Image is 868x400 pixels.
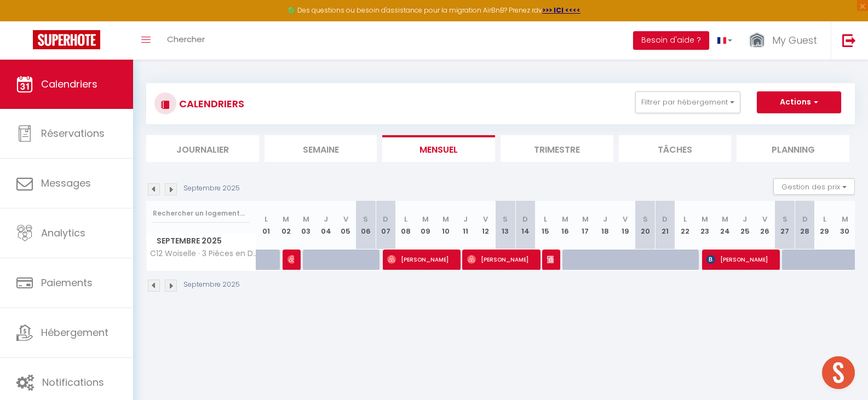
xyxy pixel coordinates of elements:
[655,201,675,250] th: 21
[603,214,607,224] abbr: J
[475,201,495,250] th: 12
[683,214,687,224] abbr: L
[501,135,613,162] li: Trimestre
[343,214,348,224] abbr: V
[148,250,258,258] span: C12 Woiselle · 3 Pièces en Duplex à Mougins Piscine/AC/Parking
[183,183,240,194] p: Septembre 2025
[623,214,628,224] abbr: V
[296,201,315,250] th: 03
[42,375,104,389] span: Notifications
[41,176,91,190] span: Messages
[41,77,97,91] span: Calendriers
[555,201,575,250] th: 16
[496,201,515,250] th: 13
[356,201,376,250] th: 06
[153,204,250,223] input: Rechercher un logement...
[749,31,765,50] img: ...
[167,33,205,45] span: Chercher
[757,91,841,113] button: Actions
[715,201,735,250] th: 24
[772,33,817,47] span: My Guest
[442,214,449,224] abbr: M
[387,249,453,270] span: [PERSON_NAME]
[775,201,795,250] th: 27
[822,356,855,389] div: Ouvrir le chat
[783,214,787,224] abbr: S
[503,214,508,224] abbr: S
[376,201,395,250] th: 07
[547,249,554,270] span: Intervention [PERSON_NAME]
[147,233,256,249] span: Septembre 2025
[762,214,767,224] abbr: V
[41,126,105,140] span: Réservations
[435,201,455,250] th: 10
[615,201,635,250] th: 19
[396,201,416,250] th: 08
[146,135,259,162] li: Journalier
[363,214,368,224] abbr: S
[842,33,856,47] img: logout
[695,201,715,250] th: 23
[483,214,488,224] abbr: V
[582,214,589,224] abbr: M
[303,214,309,224] abbr: M
[842,214,848,224] abbr: M
[41,226,85,240] span: Analytics
[159,21,213,60] a: Chercher
[795,201,814,250] th: 28
[773,178,855,195] button: Gestion des prix
[743,214,747,224] abbr: J
[283,214,289,224] abbr: M
[336,201,355,250] th: 05
[643,214,648,224] abbr: S
[702,214,708,224] abbr: M
[536,201,555,250] th: 15
[515,201,535,250] th: 14
[562,214,568,224] abbr: M
[416,201,435,250] th: 09
[635,91,740,113] button: Filtrer par hébergement
[41,326,108,339] span: Hébergement
[456,201,475,250] th: 11
[737,135,849,162] li: Planning
[722,214,728,224] abbr: M
[576,201,595,250] th: 17
[755,201,774,250] th: 26
[256,201,276,250] th: 01
[41,276,93,289] span: Paiements
[404,214,407,224] abbr: L
[316,201,336,250] th: 04
[542,5,580,15] a: >>> ICI <<<<
[265,214,268,224] abbr: L
[422,214,429,224] abbr: M
[835,201,855,250] th: 30
[265,135,377,162] li: Semaine
[382,135,495,162] li: Mensuel
[522,214,528,224] abbr: D
[383,214,388,224] abbr: D
[276,201,296,250] th: 02
[740,21,831,60] a: ... My Guest
[33,30,100,49] img: Super Booking
[619,135,732,162] li: Tâches
[544,214,547,224] abbr: L
[288,249,294,270] span: [PERSON_NAME]
[183,280,240,290] p: Septembre 2025
[463,214,468,224] abbr: J
[633,31,709,50] button: Besoin d'aide ?
[706,249,772,270] span: [PERSON_NAME]
[823,214,826,224] abbr: L
[635,201,655,250] th: 20
[675,201,695,250] th: 22
[802,214,808,224] abbr: D
[324,214,328,224] abbr: J
[735,201,755,250] th: 25
[176,91,244,116] h3: CALENDRIERS
[662,214,668,224] abbr: D
[815,201,835,250] th: 29
[595,201,615,250] th: 18
[467,249,533,270] span: [PERSON_NAME]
